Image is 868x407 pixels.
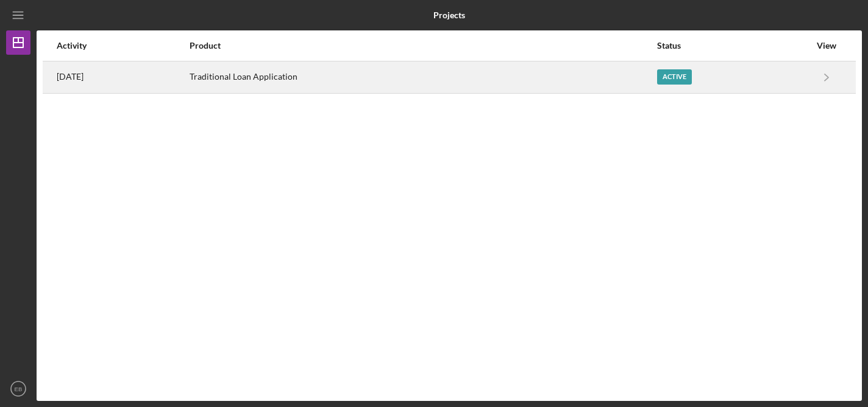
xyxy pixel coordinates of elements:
div: Activity [57,41,188,50]
div: Active [657,69,692,85]
div: View [811,41,842,50]
div: Traditional Loan Application [190,62,656,92]
text: EB [15,386,23,392]
b: Projects [433,10,465,20]
div: Status [657,41,810,50]
time: 2025-10-03 21:35 [57,72,84,82]
button: EB [6,377,30,401]
div: Product [190,41,656,50]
